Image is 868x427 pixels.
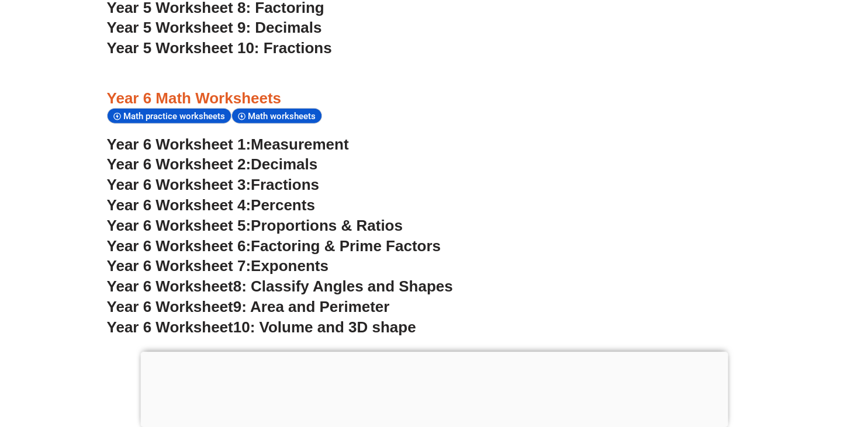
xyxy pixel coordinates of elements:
span: Proportions & Ratios [251,217,403,234]
a: Year 6 Worksheet 6:Factoring & Prime Factors [107,237,441,255]
span: Exponents [251,257,328,275]
span: Year 6 Worksheet 5: [107,217,251,234]
a: Year 6 Worksheet 2:Decimals [107,155,318,173]
a: Year 6 Worksheet 1:Measurement [107,136,349,153]
span: 10: Volume and 3D shape [233,318,416,336]
span: Measurement [251,136,349,153]
iframe: Chat Widget [673,296,868,427]
span: Year 6 Worksheet [107,277,233,295]
span: Year 6 Worksheet 2: [107,155,251,173]
span: Math practice worksheets [123,111,229,121]
a: Year 6 Worksheet 4:Percents [107,196,315,214]
span: Decimals [251,155,317,173]
span: Year 6 Worksheet 4: [107,196,251,214]
span: Factoring & Prime Factors [251,237,441,255]
span: Fractions [251,176,319,193]
span: Year 6 Worksheet 6: [107,237,251,255]
span: Year 6 Worksheet [107,318,233,336]
span: Year 6 Worksheet [107,298,233,315]
h3: Year 6 Math Worksheets [107,89,762,109]
a: Year 6 Worksheet 5:Proportions & Ratios [107,217,403,234]
a: Year 6 Worksheet9: Area and Perimeter [107,298,390,315]
span: 8: Classify Angles and Shapes [233,277,453,295]
span: Percents [251,196,315,214]
a: Year 5 Worksheet 10: Fractions [107,39,332,57]
span: 9: Area and Perimeter [233,298,390,315]
span: Year 6 Worksheet 3: [107,176,251,193]
div: Math worksheets [231,108,322,124]
span: Math worksheets [248,111,319,121]
iframe: Advertisement [140,352,728,424]
span: Year 6 Worksheet 1: [107,136,251,153]
a: Year 6 Worksheet 3:Fractions [107,176,319,193]
a: Year 6 Worksheet8: Classify Angles and Shapes [107,277,453,295]
a: Year 5 Worksheet 9: Decimals [107,19,322,36]
div: Math practice worksheets [107,108,231,124]
a: Year 6 Worksheet10: Volume and 3D shape [107,318,416,336]
a: Year 6 Worksheet 7:Exponents [107,257,328,275]
span: Year 6 Worksheet 7: [107,257,251,275]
